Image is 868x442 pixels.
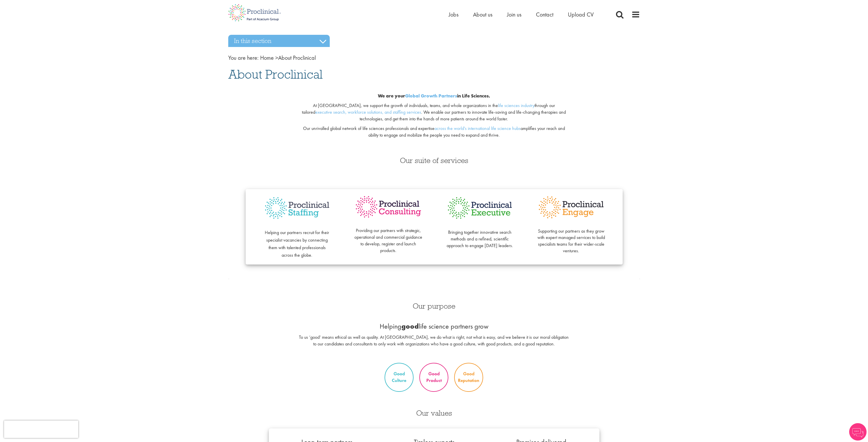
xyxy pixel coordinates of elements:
[401,322,419,331] b: good
[315,109,421,115] a: executive search, workforce solutions, and staffing services
[298,125,570,139] p: Our unrivalled global network of life sciences professionals and expertise amplifies your reach a...
[446,195,514,221] img: Proclinical Executive
[4,421,78,438] iframe: reCAPTCHA
[263,195,331,221] img: Proclinical Staffing
[354,195,423,219] img: Proclinical Consulting
[275,54,278,61] span: >
[536,11,553,18] a: Contact
[420,368,448,387] p: Good Product
[849,423,867,441] img: Chatbot
[507,11,521,18] a: Join us
[228,157,640,164] h3: Our suite of services
[298,302,570,310] h3: Our purpose
[228,54,259,61] span: You are here:
[378,93,490,99] b: We are your in Life Sciences.
[354,221,423,254] p: Providing our partners with strategic, operational and commercial guidance to develop, register a...
[434,125,521,131] a: across the world's international life science hubs
[498,102,534,108] a: life sciences industry
[298,321,570,331] p: Helping life science partners grow
[269,409,599,417] h3: Our values
[405,93,457,99] a: Global Growth Partners
[446,222,514,249] p: Bringing together innovative search methods and a refined, scientific approach to engage [DATE] l...
[260,54,316,61] span: About Proclinical
[298,334,570,347] p: To us ‘good’ means ethical as well as quality. At [GEOGRAPHIC_DATA], we do what is right, not wha...
[449,11,459,18] a: Jobs
[568,11,594,18] a: Upload CV
[473,11,492,18] a: About us
[298,102,570,122] p: At [GEOGRAPHIC_DATA], we support the growth of individuals, teams, and whole organizations in the...
[228,66,322,82] span: About Proclinical
[387,369,412,385] p: Good Culture
[228,35,330,47] h3: In this section
[537,195,605,220] img: Proclinical Engage
[265,229,329,258] span: Helping our partners recruit for their specialist vacancies by connecting them with talented prof...
[455,371,483,384] p: Good Reputation
[260,54,274,61] a: breadcrumb link to Home
[537,221,605,254] p: Supporting our partners as they grow with expert managed services to build specialists teams for ...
